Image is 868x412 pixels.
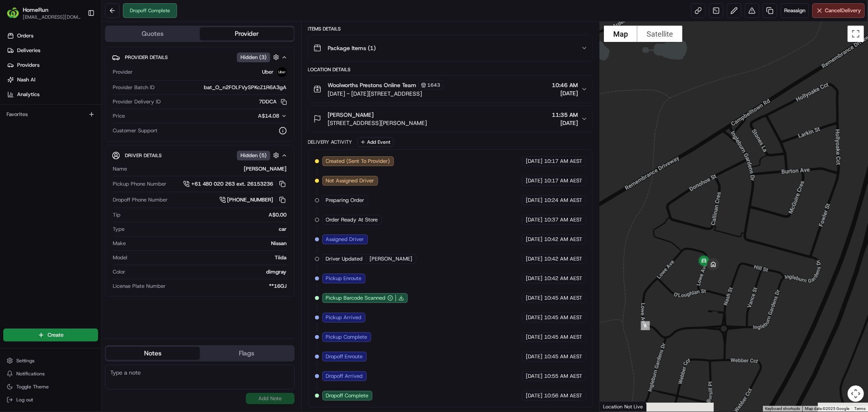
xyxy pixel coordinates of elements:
button: Flags [200,347,294,360]
span: Not Assigned Driver [326,177,374,184]
span: Created (Sent To Provider) [326,158,390,165]
span: Toggle Theme [16,384,49,390]
span: [DATE] [526,333,542,341]
span: [DATE] - [DATE][STREET_ADDRESS] [328,90,444,98]
button: Log out [3,394,98,405]
span: Cancel Delivery [825,7,861,14]
button: Package Items (1) [308,35,593,61]
button: Map camera controls [848,386,864,402]
button: Toggle Theme [3,381,98,392]
div: dimgray [129,268,287,276]
button: Hidden (5) [237,150,281,160]
span: [DATE] [526,353,542,360]
div: Tiida [131,254,287,261]
span: [DATE] [526,158,542,165]
span: Dropoff Complete [326,392,369,399]
span: [DATE] [526,294,542,302]
span: Providers [17,61,39,69]
span: [STREET_ADDRESS][PERSON_NAME] [328,119,427,127]
span: 10:45 AM AEST [544,294,582,302]
span: Provider Details [125,54,168,61]
img: Google [602,401,629,412]
span: License Plate Number [113,283,166,290]
span: Pickup Arrived [326,314,362,321]
span: Settings [16,357,35,364]
span: 10:17 AM AEST [544,177,582,184]
button: Hidden (3) [237,52,281,62]
a: [PHONE_NUMBER] [219,195,287,204]
span: Pickup Phone Number [113,180,166,188]
span: [DATE] [526,236,542,243]
span: A$14.08 [258,112,280,119]
a: Analytics [3,88,101,101]
button: Keyboard shortcuts [765,406,800,412]
a: Terms [854,406,866,411]
button: HomeRunHomeRun[EMAIL_ADDRESS][DOMAIN_NAME] [3,3,84,23]
span: [DATE] [526,373,542,380]
div: A$0.00 [124,211,287,219]
span: Driver Updated [326,255,363,263]
span: Provider Batch ID [113,84,155,91]
button: Settings [3,355,98,366]
button: Show satellite imagery [637,26,682,42]
span: Deliveries [17,47,40,54]
button: Woolworths Prestons Online Team1643[DATE] - [DATE][STREET_ADDRESS]10:46 AM[DATE] [308,76,593,103]
span: Color [113,268,125,276]
span: Hidden ( 3 ) [241,54,267,61]
button: Pickup Barcode Scanned [326,294,393,302]
button: 7DDCA [259,98,287,105]
img: HomeRun [7,7,20,20]
button: Create [3,329,98,342]
div: Delivery Activity [308,139,352,145]
div: [PERSON_NAME] [130,165,287,173]
span: [DATE] [552,119,578,127]
span: 10:42 AM AEST [544,275,582,282]
button: HomeRun [23,6,48,14]
span: Make [113,240,126,247]
span: Pickup Complete [326,333,367,341]
span: Dropoff Arrived [326,373,363,380]
span: 10:45 AM AEST [544,314,582,321]
span: Price [113,112,125,120]
span: Woolworths Prestons Online Team [328,81,417,89]
span: 10:45 AM AEST [544,333,582,341]
a: Deliveries [3,44,101,57]
div: Location Details [308,66,593,73]
button: [EMAIL_ADDRESS][DOMAIN_NAME] [23,14,81,20]
span: [DATE] [526,197,542,204]
button: Provider [200,27,294,40]
span: Dropoff Enroute [326,353,363,360]
button: Provider DetailsHidden (3) [112,50,288,64]
a: Nash AI [3,73,101,86]
button: Toggle fullscreen view [848,26,864,42]
button: A$14.08 [215,112,287,120]
span: Pickup Barcode Scanned [326,294,386,302]
span: Reassign [784,7,805,14]
a: Open this area in Google Maps (opens a new window) [602,401,629,412]
span: +61 480 020 263 ext. 26153236 [191,180,273,188]
span: 10:55 AM AEST [544,373,582,380]
span: Dropoff Phone Number [113,196,168,204]
span: Model [113,254,127,261]
span: Create [48,331,63,339]
span: 11:35 AM [552,111,578,119]
a: +61 480 020 263 ext. 26153236 [183,180,287,188]
button: Notifications [3,368,98,379]
div: car [128,226,287,233]
span: Hidden ( 5 ) [241,152,267,159]
span: [DATE] [526,314,542,321]
span: Map data ©2025 Google [805,406,849,411]
span: Provider [113,68,133,76]
img: uber-new-logo.jpeg [277,67,287,77]
span: Package Items ( 1 ) [328,44,376,52]
span: 10:46 AM [552,81,578,89]
span: Analytics [17,91,39,98]
span: 10:56 AM AEST [544,392,582,399]
div: Favorites [3,108,98,121]
button: Add Event [357,137,394,147]
div: Items Details [308,26,593,32]
span: [DATE] [526,255,542,263]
